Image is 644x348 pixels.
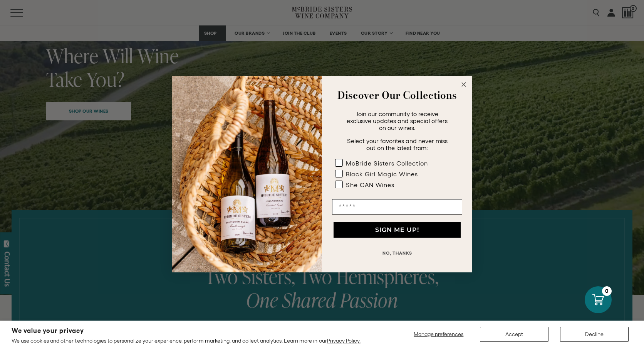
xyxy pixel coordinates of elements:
[346,160,428,167] div: McBride Sisters Collection
[327,338,361,344] a: Privacy Policy.
[12,337,361,344] p: We use cookies and other technologies to personalize your experience, perform marketing, and coll...
[602,286,612,296] div: 0
[332,199,462,215] input: Email
[414,331,463,337] span: Manage preferences
[332,245,462,261] button: NO, THANKS
[459,80,468,89] button: Close dialog
[560,327,629,342] button: Decline
[12,328,361,334] h2: We value your privacy
[346,171,418,177] div: Black Girl Magic Wines
[480,327,548,342] button: Accept
[347,137,448,151] span: Select your favorites and never miss out on the latest from:
[347,110,448,131] span: Join our community to receive exclusive updates and special offers on our wines.
[172,76,322,272] img: 42653730-7e35-4af7-a99d-12bf478283cf.jpeg
[409,327,468,342] button: Manage preferences
[337,88,457,103] strong: Discover Our Collections
[346,181,394,188] div: She CAN Wines
[334,222,461,238] button: SIGN ME UP!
